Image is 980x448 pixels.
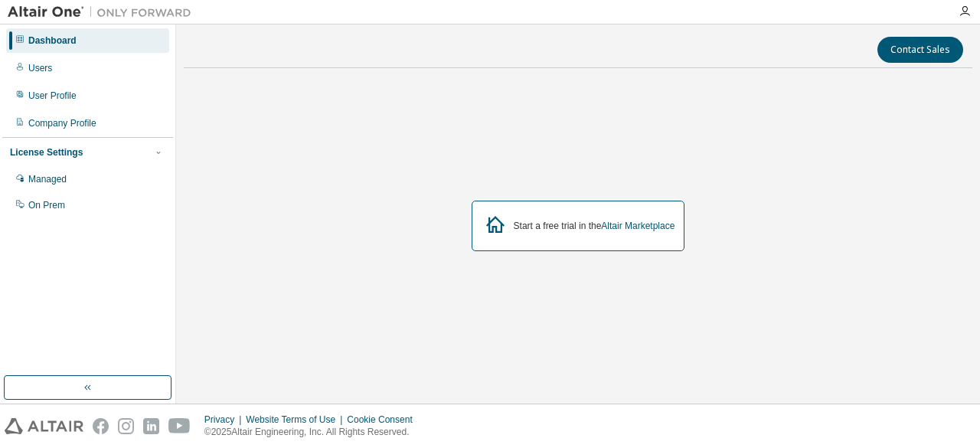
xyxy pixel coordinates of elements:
img: youtube.svg [168,418,191,434]
img: facebook.svg [93,418,109,434]
img: Altair One [8,5,199,20]
p: © 2025 Altair Engineering, Inc. All Rights Reserved. [204,426,422,439]
img: altair_logo.svg [5,418,83,434]
div: License Settings [10,146,83,159]
div: Managed [28,173,67,185]
div: Website Terms of Use [246,414,347,426]
div: Users [28,62,52,74]
div: Start a free trial in the [514,220,675,232]
div: Cookie Consent [347,414,421,426]
a: Altair Marketplace [601,221,675,231]
div: On Prem [28,199,65,211]
div: Privacy [204,414,246,426]
img: linkedin.svg [143,418,159,434]
img: instagram.svg [118,418,134,434]
div: User Profile [28,90,77,102]
div: Company Profile [28,117,96,129]
button: Contact Sales [877,37,963,63]
div: Dashboard [28,34,77,47]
